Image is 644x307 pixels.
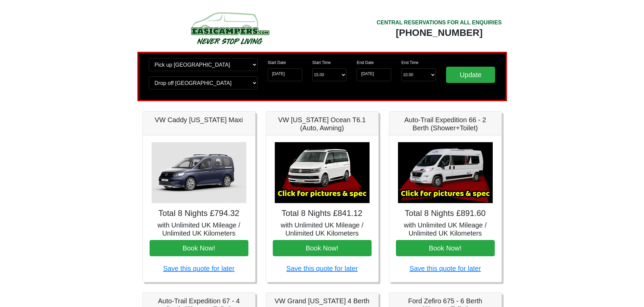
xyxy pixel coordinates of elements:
[396,240,495,256] button: Book Now!
[396,209,495,218] h4: Total 8 Nights £891.60
[150,116,248,124] h5: VW Caddy [US_STATE] Maxi
[396,116,495,132] h5: Auto-Trail Expedition 66 - 2 Berth (Shower+Toilet)
[273,116,372,132] h5: VW [US_STATE] Ocean T6.1 (Auto, Awning)
[312,60,331,66] label: Start Time
[165,9,294,47] img: campers-checkout-logo.png
[286,265,358,272] a: Save this quote for later
[377,19,502,27] div: CENTRAL RESERVATIONS FOR ALL ENQUIRIES
[273,221,372,237] h5: with Unlimited UK Mileage / Unlimited UK Kilometers
[273,209,372,218] h4: Total 8 Nights £841.12
[150,240,248,256] button: Book Now!
[409,265,481,272] a: Save this quote for later
[273,297,372,305] h5: VW Grand [US_STATE] 4 Berth
[163,265,235,272] a: Save this quote for later
[396,221,495,237] h5: with Unlimited UK Mileage / Unlimited UK Kilometers
[401,60,419,66] label: End Time
[150,221,248,237] h5: with Unlimited UK Mileage / Unlimited UK Kilometers
[268,60,286,66] label: Start Date
[152,142,246,203] img: VW Caddy California Maxi
[273,240,372,256] button: Book Now!
[398,142,493,203] img: Auto-Trail Expedition 66 - 2 Berth (Shower+Toilet)
[357,60,374,66] label: End Date
[268,68,302,81] input: Start Date
[377,27,502,39] div: [PHONE_NUMBER]
[357,68,391,81] input: Return Date
[446,67,495,83] input: Update
[275,142,370,203] img: VW California Ocean T6.1 (Auto, Awning)
[150,209,248,218] h4: Total 8 Nights £794.32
